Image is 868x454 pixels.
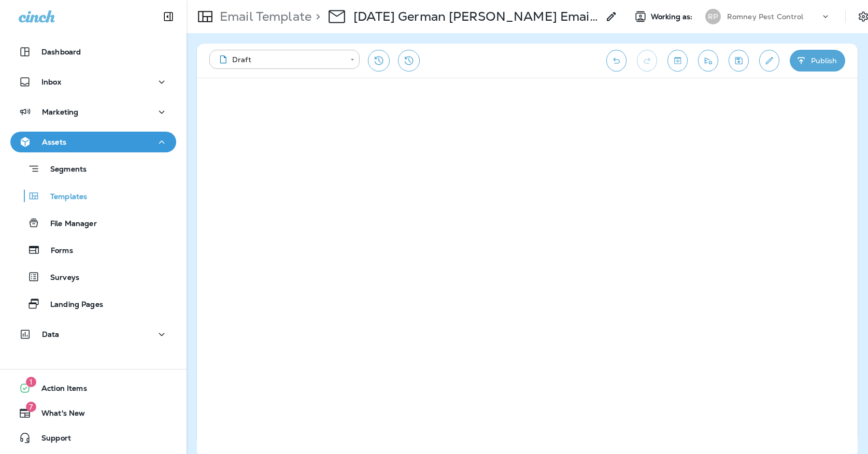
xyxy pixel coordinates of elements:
p: File Manager [40,219,97,229]
button: Surveys [10,266,176,288]
button: Inbox [10,72,176,92]
button: Publish [790,50,845,72]
p: Romney Pest Control [727,12,804,21]
button: Forms [10,239,176,261]
button: Templates [10,185,176,207]
button: Support [10,428,176,448]
button: Assets [10,132,176,152]
button: Restore from previous version [368,50,390,72]
p: Data [42,330,60,338]
button: Collapse Sidebar [154,6,183,27]
button: Segments [10,158,176,180]
div: Oct '25 German Roach Email 3 [353,9,599,24]
button: Landing Pages [10,293,176,315]
button: 1Action Items [10,378,176,399]
p: > [311,9,320,24]
p: Dashboard [41,48,81,56]
p: Email Template [216,9,311,24]
div: RP [705,9,721,24]
p: Landing Pages [40,300,103,310]
span: Support [31,434,71,446]
span: 1 [26,377,36,387]
p: Marketing [42,108,78,116]
p: Forms [40,246,73,256]
button: Undo [606,50,627,72]
p: Segments [40,165,87,175]
button: Data [10,324,176,345]
p: Surveys [40,273,79,283]
span: Action Items [31,384,87,396]
p: Inbox [41,78,61,86]
button: Marketing [10,102,176,122]
button: Dashboard [10,41,176,62]
button: Save [729,50,749,72]
span: Working as: [651,12,695,21]
button: View Changelog [398,50,420,72]
button: 7What's New [10,403,176,423]
p: Templates [40,192,87,202]
button: File Manager [10,212,176,234]
p: [DATE] German [PERSON_NAME] Email 3 [353,9,599,24]
button: Send test email [698,50,718,72]
p: Assets [42,138,66,146]
span: What's New [31,409,85,421]
button: Edit details [759,50,779,72]
div: Draft [217,54,343,65]
span: 7 [26,402,36,412]
button: Toggle preview [667,50,688,72]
